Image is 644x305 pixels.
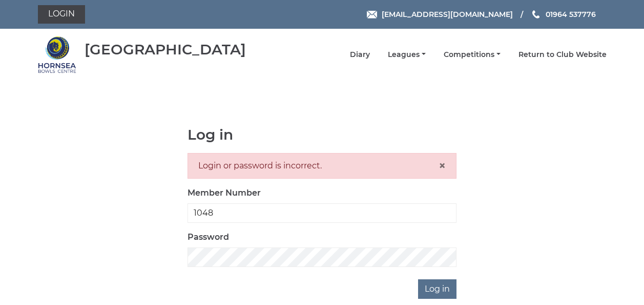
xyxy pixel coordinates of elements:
[546,10,596,19] span: 01964 537776
[444,50,501,60] a: Competitions
[188,231,229,243] label: Password
[531,9,596,20] a: Phone us 01964 537776
[188,153,456,179] div: Login or password is incorrect.
[532,10,539,18] img: Phone us
[367,11,377,18] img: Email
[85,42,246,58] div: [GEOGRAPHIC_DATA]
[350,50,370,60] a: Diary
[518,50,607,60] a: Return to Club Website
[38,35,76,74] img: Hornsea Bowls Centre
[382,10,513,19] span: [EMAIL_ADDRESS][DOMAIN_NAME]
[38,5,85,24] a: Login
[439,158,446,173] span: ×
[188,127,456,143] h1: Log in
[388,50,426,60] a: Leagues
[439,160,446,172] button: Close
[418,279,456,299] input: Log in
[188,187,261,199] label: Member Number
[367,9,513,20] a: Email [EMAIL_ADDRESS][DOMAIN_NAME]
